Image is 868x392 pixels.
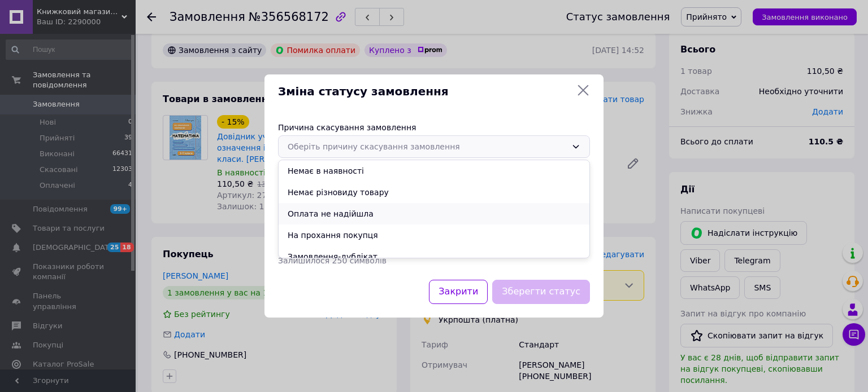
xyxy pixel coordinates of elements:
[429,280,488,304] button: Закрити
[278,122,590,133] div: Причина скасування замовлення
[288,140,567,153] div: Оберіть причину скасування замовлення
[278,83,572,100] span: Зміна статусу замовлення
[279,160,589,182] li: Немає в наявності
[278,256,387,265] span: Залишилося 250 символів
[279,203,589,224] li: Оплата не надійшла
[279,182,589,203] li: Немає різновиду товару
[279,224,589,246] li: На прохання покупця
[279,246,589,267] li: Замовлення-дублікат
